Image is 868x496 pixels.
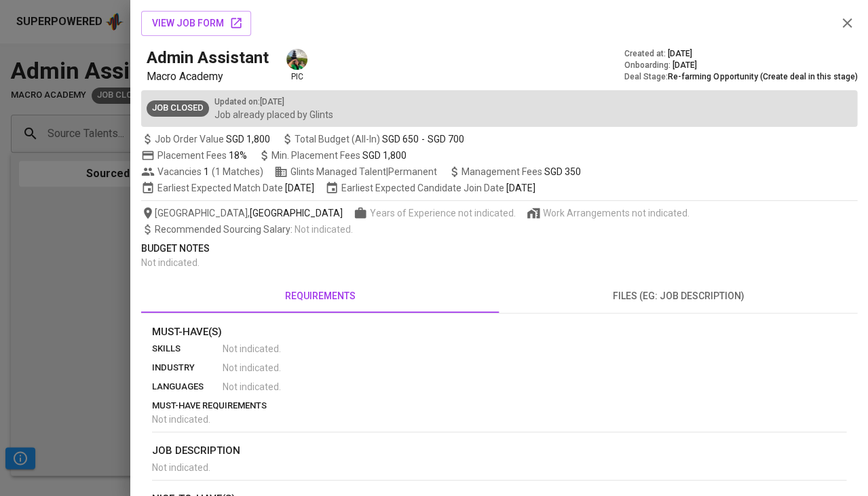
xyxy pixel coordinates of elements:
span: Not indicated . [152,414,210,425]
span: view job form [152,15,240,32]
span: [DATE] [673,60,697,71]
p: skills [152,342,223,356]
span: Work Arrangements not indicated. [543,206,690,220]
span: Job Order Value [141,132,270,146]
p: Budget Notes [141,242,857,256]
h5: Admin Assistant [147,47,269,69]
span: 1 [202,165,209,178]
span: SGD 700 [428,132,464,146]
button: view job form [141,11,251,36]
span: Not indicated . [223,361,281,375]
span: files (eg: job description) [508,288,850,305]
p: Updated on : [DATE] [214,96,333,108]
span: Not indicated . [223,380,281,394]
p: Must-Have(s) [152,324,846,340]
span: SGD 1,800 [226,132,270,146]
span: Not indicated . [223,342,281,356]
span: SGD 650 [382,132,419,146]
p: industry [152,361,223,375]
span: [GEOGRAPHIC_DATA] , [141,206,343,220]
span: Not indicated . [152,462,210,473]
span: Min. Placement Fees [271,150,407,161]
span: Earliest Expected Match Date [141,181,314,195]
div: pic [285,47,309,83]
img: eva@glints.com [286,49,307,70]
span: Macro Academy [147,70,223,83]
div: Deal Stage : [624,71,857,83]
span: Not indicated . [295,224,353,235]
span: Not indicated . [141,257,200,268]
span: Vacancies ( 1 Matches ) [141,165,263,178]
span: Glints Managed Talent | Permanent [274,165,437,178]
span: [GEOGRAPHIC_DATA] [250,206,343,220]
p: must-have requirements [152,399,846,413]
span: [DATE] [506,181,535,195]
span: - [421,132,425,146]
span: Job Closed [147,102,209,115]
span: [DATE] [668,48,692,60]
div: Created at : [624,48,857,60]
span: 18% [229,150,247,161]
span: Total Budget (All-In) [281,132,464,146]
div: Onboarding : [624,60,857,71]
span: Recommended Sourcing Salary : [155,224,295,235]
p: job description [152,443,846,459]
span: Re-farming Opportunity (Create deal in this stage) [668,72,857,81]
span: SGD 350 [544,166,581,177]
span: Earliest Expected Candidate Join Date [325,181,535,195]
span: Placement Fees [157,150,247,161]
span: Management Fees [461,166,581,177]
span: Years of Experience not indicated. [370,206,516,220]
span: SGD 1,800 [362,150,407,161]
span: requirements [149,288,491,305]
p: Job already placed by Glints [214,108,333,121]
p: languages [152,380,223,394]
span: [DATE] [285,181,314,195]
